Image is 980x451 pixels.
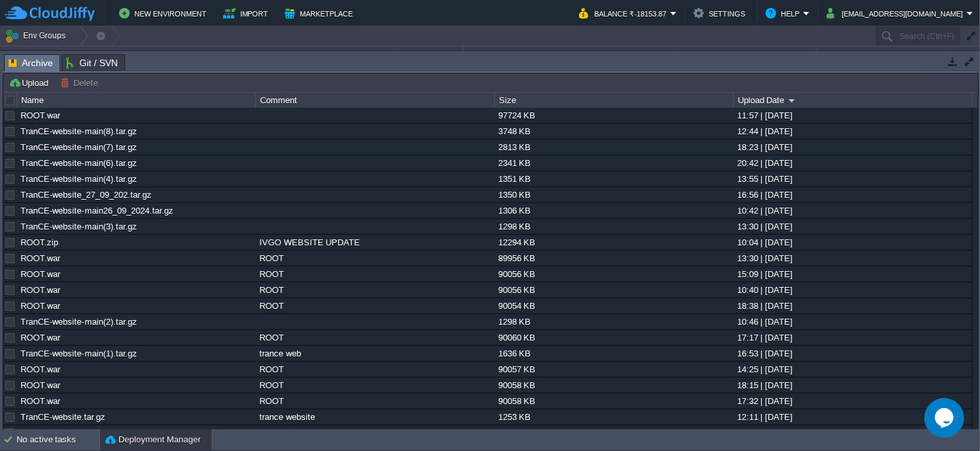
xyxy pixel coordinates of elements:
div: IVGO WEBSITE UPDATE [256,235,494,250]
div: No active tasks [17,429,99,450]
div: 1636 KB [495,346,733,361]
button: [EMAIL_ADDRESS][DOMAIN_NAME] [826,5,967,21]
div: 12:11 | [DATE] [734,409,971,425]
div: 90058 KB [495,378,733,393]
div: 13:30 | [DATE] [734,251,971,266]
div: ROOT [256,378,494,393]
a: ROOT.war [21,110,60,120]
button: Upload [9,77,52,89]
a: ROOT.war [21,301,60,311]
div: 90060 KB [495,330,733,345]
div: 12294 KB [495,235,733,250]
div: ROOT [256,282,494,298]
a: TranCE-website_27_09_202.tar.gz [21,190,152,200]
div: 90058 KB [495,393,733,409]
div: trance website [256,409,494,425]
div: 1253 KB [495,409,733,425]
div: Status [398,46,463,61]
button: Help [766,5,803,21]
div: ROOT [256,266,494,282]
div: 14:25 | [DATE] [734,362,971,377]
div: Upload Date [735,93,972,108]
div: ROOT [256,251,494,266]
a: TranCE-website.tar.gz [21,412,105,422]
button: Import [223,5,273,21]
a: ROOT.war [21,269,60,279]
div: 17:32 | [DATE] [734,393,971,409]
div: 20:42 | [DATE] [734,155,971,171]
div: Name [18,93,255,108]
div: ROOT [256,425,494,440]
a: ROOT.war [21,380,60,390]
div: 2813 KB [495,140,733,155]
div: 12:44 | [DATE] [734,124,971,139]
div: ROOT [256,393,494,409]
span: Git / SVN [66,55,118,71]
a: ROOT.war [21,333,60,343]
div: 18:23 | [DATE] [734,140,971,155]
div: 11:17 | [DATE] [734,425,971,440]
div: ROOT [256,298,494,313]
div: 17:17 | [DATE] [734,330,971,345]
div: 16:56 | [DATE] [734,187,971,202]
div: 90056 KB [495,266,733,282]
div: 13:30 | [DATE] [734,219,971,234]
a: TranCE-website-main(7).tar.gz [21,142,137,152]
div: 13:55 | [DATE] [734,171,971,186]
a: TranCE-website-main(1).tar.gz [21,348,137,358]
div: 2341 KB [495,155,733,171]
div: Name [1,46,397,61]
div: 1298 KB [495,314,733,329]
a: ROOT.war [21,253,60,263]
a: TranCE-website-main(6).tar.gz [21,158,137,168]
div: 1298 KB [495,219,733,234]
div: 89941 KB [495,425,733,440]
div: 10:40 | [DATE] [734,282,971,298]
div: Comment [257,93,494,108]
a: ROOT.war [21,285,60,295]
div: 89956 KB [495,251,733,266]
div: 10:42 | [DATE] [734,203,971,218]
div: Size [496,93,733,108]
div: 15:09 | [DATE] [734,266,971,282]
button: New Environment [119,5,210,21]
div: 1306 KB [495,203,733,218]
img: CloudJiffy [5,5,95,22]
button: Settings [693,5,749,21]
div: 10:46 | [DATE] [734,314,971,329]
div: 11:57 | [DATE] [734,108,971,123]
div: 16:53 | [DATE] [734,346,971,361]
div: Usage [676,46,816,61]
button: Balance ₹-18153.87 [579,5,670,21]
a: ROOT.war [21,428,60,438]
div: ROOT [256,330,494,345]
button: Deployment Manager [105,433,200,446]
button: Delete [60,77,102,89]
div: trance web [256,346,494,361]
button: Marketplace [285,5,357,21]
div: 90056 KB [495,282,733,298]
a: ROOT.war [21,396,60,406]
div: ROOT [256,362,494,377]
div: Tags [465,46,675,61]
a: TranCE-website-main(4).tar.gz [21,174,137,184]
div: 18:38 | [DATE] [734,298,971,313]
div: 1350 KB [495,187,733,202]
a: TranCE-website-main(2).tar.gz [21,317,137,327]
div: 1351 KB [495,171,733,186]
a: TranCE-website-main(3).tar.gz [21,222,137,231]
div: 90057 KB [495,362,733,377]
span: Archive [9,55,53,71]
div: 90054 KB [495,298,733,313]
a: ROOT.zip [21,237,58,247]
button: Env Groups [5,26,70,45]
a: TranCE-website-main(8).tar.gz [21,126,137,136]
div: 97724 KB [495,108,733,123]
iframe: chat widget [924,398,967,438]
div: 3748 KB [495,124,733,139]
div: 10:04 | [DATE] [734,235,971,250]
a: ROOT.war [21,364,60,374]
a: TranCE-website-main26_09_2024.tar.gz [21,206,173,216]
div: 18:15 | [DATE] [734,378,971,393]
